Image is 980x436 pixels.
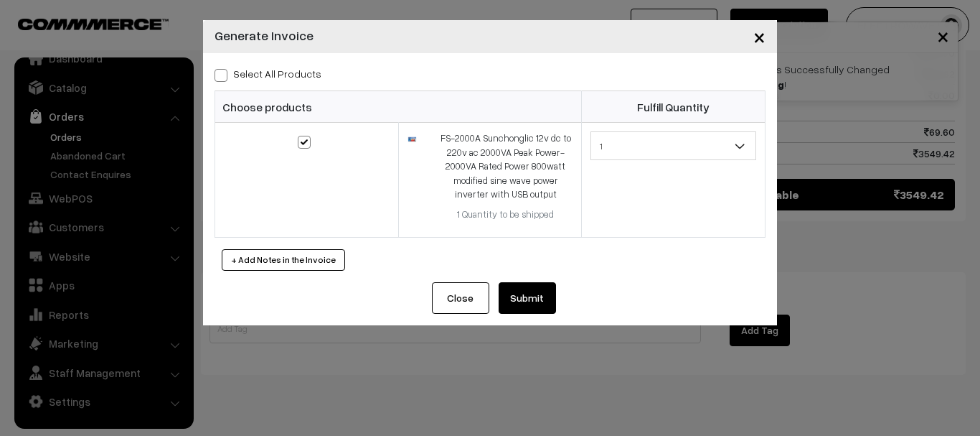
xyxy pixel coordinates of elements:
button: Submit [499,282,556,314]
div: FS-2000A Sunchonglic 12v dc to 220v ac 2000VA Peak Power-2000VA Rated Power 800watt modified sine... [438,131,573,202]
div: 1 Quantity to be shipped [438,208,573,222]
img: 1754119603106519143124-1-102a3.jpg [407,134,417,144]
span: × [753,23,765,50]
th: Fulfill Quantity [582,91,765,123]
button: Close [742,14,777,59]
span: 1 [591,134,755,159]
h4: Generate Invoice [215,26,314,45]
button: Close [432,282,489,314]
span: 1 [590,131,756,160]
button: + Add Notes in the Invoice [222,249,345,271]
label: Select all Products [215,66,321,81]
th: Choose products [215,91,582,123]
